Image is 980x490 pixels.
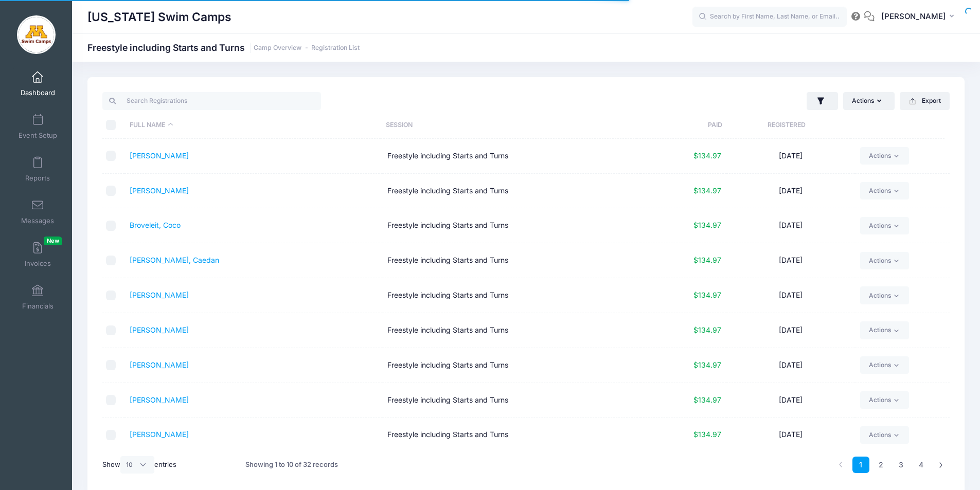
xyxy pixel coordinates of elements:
[102,456,176,474] label: Show entries
[87,42,360,53] h1: Freestyle including Starts and Turns
[692,7,847,27] input: Search by First Name, Last Name, or Email...
[311,44,360,52] a: Registration List
[382,278,640,313] td: Freestyle including Starts and Turns
[693,221,721,229] span: $134.97
[860,426,909,444] a: Actions
[872,457,889,474] a: 2
[13,194,62,230] a: Messages
[245,453,338,477] div: Showing 1 to 10 of 32 records
[382,313,640,348] td: Freestyle including Starts and Turns
[25,259,51,268] span: Invoices
[130,256,219,264] a: [PERSON_NAME], Caedan
[693,325,721,334] span: $134.97
[130,430,189,439] a: [PERSON_NAME]
[25,174,50,183] span: Reports
[13,279,62,315] a: Financials
[382,174,640,209] td: Freestyle including Starts and Turns
[843,92,895,110] button: Actions
[19,131,57,140] span: Event Setup
[860,391,909,409] a: Actions
[254,44,301,52] a: Camp Overview
[693,360,721,369] span: $134.97
[13,108,62,144] a: Event Setup
[130,360,189,369] a: [PERSON_NAME]
[130,186,189,195] a: [PERSON_NAME]
[860,321,909,339] a: Actions
[13,151,62,187] a: Reports
[726,208,856,243] td: [DATE]
[693,151,721,160] span: $134.97
[120,456,154,474] select: Showentries
[13,237,62,273] a: InvoicesNew
[382,243,640,278] td: Freestyle including Starts and Turns
[21,216,54,225] span: Messages
[726,418,856,452] td: [DATE]
[860,252,909,269] a: Actions
[124,112,381,139] th: Full Name: activate to sort column descending
[21,88,55,97] span: Dashboard
[382,418,640,452] td: Freestyle including Starts and Turns
[382,208,640,243] td: Freestyle including Starts and Turns
[893,457,910,474] a: 3
[130,395,189,404] a: [PERSON_NAME]
[726,243,856,278] td: [DATE]
[382,383,640,418] td: Freestyle including Starts and Turns
[44,237,62,245] span: New
[693,395,721,404] span: $134.97
[726,139,856,174] td: [DATE]
[726,174,856,209] td: [DATE]
[693,291,721,299] span: $134.97
[637,112,722,139] th: Paid: activate to sort column ascending
[17,15,56,54] img: Minnesota Swim Camps
[726,348,856,383] td: [DATE]
[860,356,909,374] a: Actions
[722,112,850,139] th: Registered: activate to sort column ascending
[693,186,721,195] span: $134.97
[693,256,721,264] span: $134.97
[22,302,54,311] span: Financials
[130,151,189,160] a: [PERSON_NAME]
[102,92,321,110] input: Search Registrations
[860,286,909,304] a: Actions
[875,5,965,29] button: [PERSON_NAME]
[13,66,62,102] a: Dashboard
[860,217,909,234] a: Actions
[693,430,721,439] span: $134.97
[852,457,869,474] a: 1
[381,112,637,139] th: Session: activate to sort column ascending
[860,182,909,199] a: Actions
[900,92,950,110] button: Export
[913,457,930,474] a: 4
[130,325,189,334] a: [PERSON_NAME]
[382,139,640,174] td: Freestyle including Starts and Turns
[726,313,856,348] td: [DATE]
[860,147,909,165] a: Actions
[726,383,856,418] td: [DATE]
[130,291,189,299] a: [PERSON_NAME]
[130,221,181,229] a: Broveleit, Coco
[87,5,231,29] h1: [US_STATE] Swim Camps
[726,278,856,313] td: [DATE]
[881,11,946,22] span: [PERSON_NAME]
[382,348,640,383] td: Freestyle including Starts and Turns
